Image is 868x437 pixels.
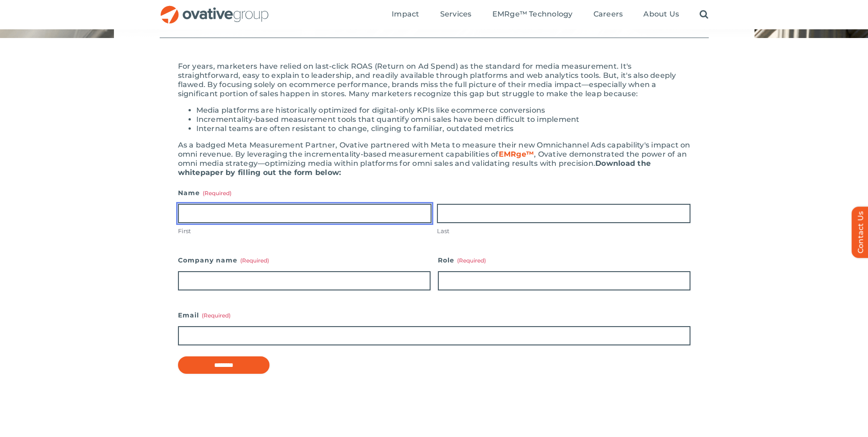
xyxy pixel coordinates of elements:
span: Impact [392,10,419,19]
label: Company name [178,254,431,267]
div: As a badged Meta Measurement Partner, Ovative partnered with Meta to measure their new Omnichanne... [178,141,690,177]
label: First [178,227,431,235]
span: About Us [643,10,679,19]
label: Email [178,309,690,322]
span: (Required) [203,190,232,197]
li: Media platforms are historically optimized for digital-only KPIs like ecommerce conversions [196,106,690,115]
a: OG_Full_horizontal_RGB [160,5,270,13]
a: Services [440,10,472,20]
span: Careers [593,10,623,19]
a: Careers [593,10,623,20]
label: Role [438,254,690,267]
li: Internal teams are often resistant to change, clinging to familiar, outdated metrics [196,124,690,133]
a: Search [700,10,708,20]
a: About Us [643,10,679,20]
span: (Required) [202,312,231,319]
label: Last [437,227,690,235]
span: (Required) [457,257,486,264]
a: EMRge™ Technology [492,10,573,20]
span: Services [440,10,472,19]
b: Download the whitepaper by filling out the form below: [178,159,651,177]
span: (Required) [240,257,269,264]
a: EMRge™ [499,150,534,158]
a: Impact [392,10,419,20]
span: EMRge™ Technology [492,10,573,19]
li: Incrementality-based measurement tools that quantify omni sales have been difficult to implement [196,115,690,124]
legend: Name [178,186,232,199]
div: For years, marketers have relied on last-click ROAS (Return on Ad Spend) as the standard for medi... [178,62,690,98]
